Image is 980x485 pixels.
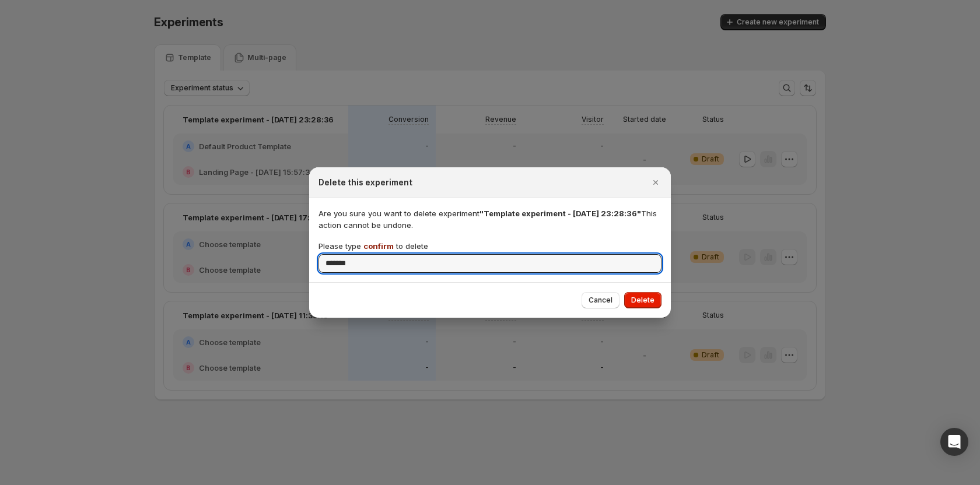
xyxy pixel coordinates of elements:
[318,177,412,188] h2: Delete this experiment
[318,240,428,252] p: Please type to delete
[363,241,394,251] span: confirm
[940,428,968,456] div: Open Intercom Messenger
[589,296,612,305] span: Cancel
[631,296,654,305] span: Delete
[647,174,664,191] button: Close
[480,209,641,218] span: "Template experiment - [DATE] 23:28:36"
[624,292,661,308] button: Delete
[582,292,619,308] button: Cancel
[318,208,661,231] p: Are you sure you want to delete experiment This action cannot be undone.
